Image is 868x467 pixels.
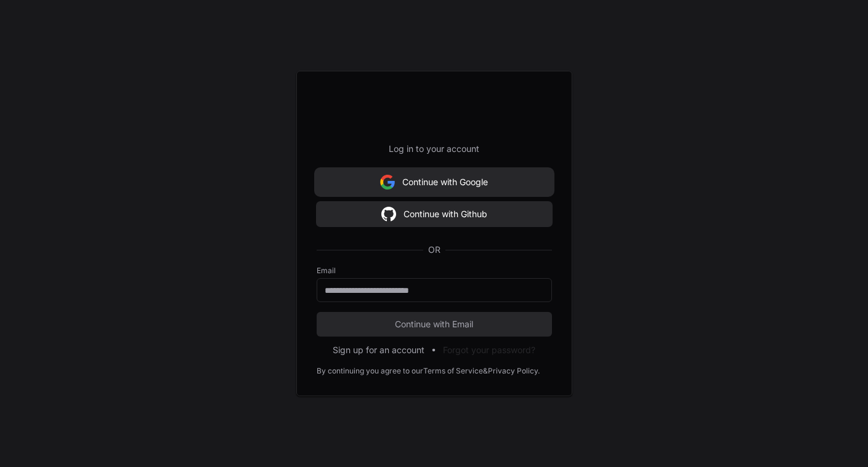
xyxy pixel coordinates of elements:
[317,366,423,376] div: By continuing you agree to our
[381,202,396,226] img: Sign in with google
[380,170,395,194] img: Sign in with google
[317,170,552,194] button: Continue with Google
[333,344,424,356] button: Sign up for an account
[423,366,483,376] a: Terms of Service
[317,143,552,155] p: Log in to your account
[317,202,552,226] button: Continue with Github
[423,244,445,256] span: OR
[488,366,540,376] a: Privacy Policy.
[317,312,552,337] button: Continue with Email
[317,318,552,330] span: Continue with Email
[483,366,488,376] div: &
[317,266,552,276] label: Email
[443,344,535,356] button: Forgot your password?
